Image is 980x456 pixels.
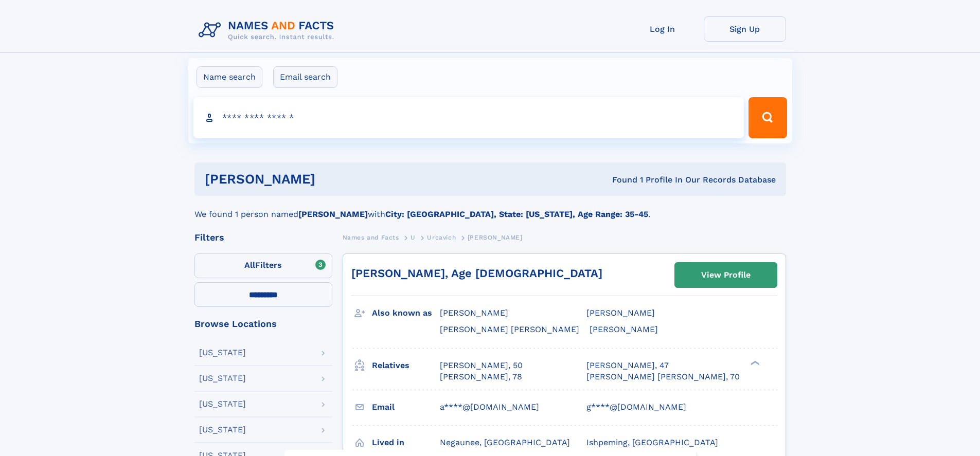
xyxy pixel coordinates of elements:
[427,234,456,241] span: Urcavich
[675,263,777,287] a: View Profile
[244,260,255,270] span: All
[586,371,740,382] a: [PERSON_NAME] [PERSON_NAME], 70
[749,97,787,138] button: Search Button
[199,426,246,434] div: [US_STATE]
[440,360,523,371] a: [PERSON_NAME], 50
[194,16,343,44] img: Logo Names and Facts
[343,231,399,244] a: Names and Facts
[590,324,658,334] span: [PERSON_NAME]
[199,374,246,382] div: [US_STATE]
[440,324,579,334] span: [PERSON_NAME] [PERSON_NAME]
[385,209,648,219] b: City: [GEOGRAPHIC_DATA], State: [US_STATE], Age Range: 35-45
[411,234,416,241] span: U
[621,16,704,42] a: Log In
[468,234,523,241] span: [PERSON_NAME]
[194,196,786,221] div: We found 1 person named with .
[205,173,464,186] h1: [PERSON_NAME]
[440,308,508,318] span: [PERSON_NAME]
[199,349,246,357] div: [US_STATE]
[273,66,337,88] label: Email search
[199,400,246,408] div: [US_STATE]
[411,231,416,244] a: U
[197,66,262,88] label: Name search
[194,253,332,278] label: Filters
[748,359,760,366] div: ❯
[464,174,776,186] div: Found 1 Profile In Our Records Database
[372,434,440,451] h3: Lived in
[586,360,669,371] a: [PERSON_NAME], 47
[701,263,751,287] div: View Profile
[372,357,440,374] h3: Relatives
[372,398,440,416] h3: Email
[440,371,522,382] a: [PERSON_NAME], 78
[372,304,440,322] h3: Also known as
[193,97,744,138] input: search input
[194,319,332,329] div: Browse Locations
[298,209,368,219] b: [PERSON_NAME]
[586,437,718,447] span: Ishpeming, [GEOGRAPHIC_DATA]
[704,16,786,42] a: Sign Up
[586,308,655,318] span: [PERSON_NAME]
[427,231,456,244] a: Urcavich
[440,437,570,447] span: Negaunee, [GEOGRAPHIC_DATA]
[194,233,332,242] div: Filters
[351,267,602,280] a: [PERSON_NAME], Age [DEMOGRAPHIC_DATA]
